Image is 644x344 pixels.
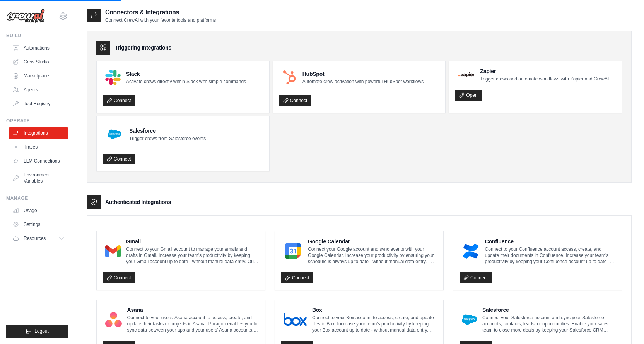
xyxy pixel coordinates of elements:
[129,127,206,135] h4: Salesforce
[6,118,68,124] div: Operate
[129,135,206,142] p: Trigger crews from Salesforce events
[34,328,49,334] span: Logout
[9,141,68,153] a: Traces
[6,195,68,201] div: Manage
[284,312,307,327] img: Box Logo
[6,325,68,338] button: Logout
[105,70,121,85] img: Slack Logo
[279,95,311,106] a: Connect
[9,42,68,54] a: Automations
[115,44,171,51] h3: Triggering Integrations
[9,84,68,96] a: Agents
[9,218,68,231] a: Settings
[105,243,121,259] img: Gmail Logo
[105,125,124,144] img: Salesforce Logo
[460,272,492,283] a: Connect
[485,238,615,245] h4: Confluence
[105,312,122,327] img: Asana Logo
[282,70,297,85] img: HubSpot Logo
[9,70,68,82] a: Marketplace
[485,246,615,265] p: Connect to your Confluence account access, create, and update their documents in Confluence. Incr...
[482,306,615,314] h4: Salesforce
[9,98,68,110] a: Tool Registry
[9,232,68,245] button: Resources
[302,70,424,78] h4: HubSpot
[312,306,437,314] h4: Box
[482,315,615,333] p: Connect your Salesforce account and sync your Salesforce accounts, contacts, leads, or opportunit...
[127,306,259,314] h4: Asana
[126,246,259,265] p: Connect to your Gmail account to manage your emails and drafts in Gmail. Increase your team’s pro...
[103,272,135,283] a: Connect
[308,238,437,245] h4: Google Calendar
[103,95,135,106] a: Connect
[480,76,609,82] p: Trigger crews and automate workflows with Zapier and CrewAI
[312,315,437,333] p: Connect to your Box account to access, create, and update files in Box. Increase your team’s prod...
[105,8,216,17] h2: Connectors & Integrations
[6,9,45,24] img: Logo
[480,67,609,75] h4: Zapier
[458,72,475,77] img: Zapier Logo
[127,315,259,333] p: Connect to your users’ Asana account to access, create, and update their tasks or projects in Asa...
[126,79,246,85] p: Activate crews directly within Slack with simple commands
[9,155,68,167] a: LLM Connections
[9,204,68,217] a: Usage
[462,312,477,327] img: Salesforce Logo
[9,56,68,68] a: Crew Studio
[105,17,216,23] p: Connect CrewAI with your favorite tools and platforms
[6,33,68,39] div: Build
[24,235,46,241] span: Resources
[126,70,246,78] h4: Slack
[105,198,171,206] h3: Authenticated Integrations
[284,243,302,259] img: Google Calendar Logo
[9,127,68,139] a: Integrations
[281,272,313,283] a: Connect
[103,154,135,164] a: Connect
[9,169,68,187] a: Environment Variables
[126,238,259,245] h4: Gmail
[308,246,437,265] p: Connect your Google account and sync events with your Google Calendar. Increase your productivity...
[455,90,481,101] a: Open
[462,243,480,259] img: Confluence Logo
[302,79,424,85] p: Automate crew activation with powerful HubSpot workflows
